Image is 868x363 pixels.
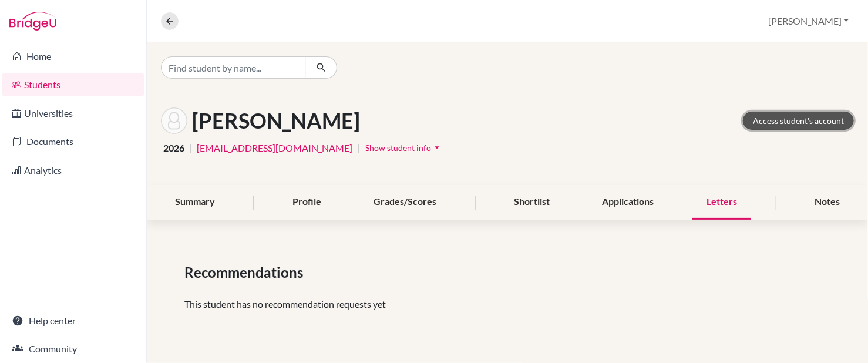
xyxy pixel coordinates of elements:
span: | [189,141,192,155]
a: Students [2,73,144,96]
a: Analytics [2,159,144,182]
a: Community [2,337,144,361]
img: Bridge-U [9,12,56,31]
span: | [357,141,360,155]
input: Find student by name... [161,56,307,79]
div: Shortlist [500,185,564,220]
button: Show student infoarrow_drop_down [365,139,443,157]
span: Show student info [365,143,431,153]
h1: [PERSON_NAME] [192,108,360,133]
img: Elina Jones's avatar [161,107,187,134]
p: This student has no recommendation requests yet [184,297,830,311]
a: Documents [2,130,144,153]
div: Summary [161,185,229,220]
span: Recommendations [184,262,308,283]
div: Notes [800,185,854,220]
a: [EMAIL_ADDRESS][DOMAIN_NAME] [197,141,352,155]
div: Profile [278,185,335,220]
span: 2026 [163,141,184,155]
a: Universities [2,102,144,125]
div: Letters [692,185,751,220]
i: arrow_drop_down [431,142,443,153]
a: Help center [2,309,144,332]
button: [PERSON_NAME] [763,10,854,32]
a: Home [2,45,144,68]
a: Access student's account [743,112,854,130]
div: Grades/Scores [359,185,450,220]
div: Applications [588,185,668,220]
